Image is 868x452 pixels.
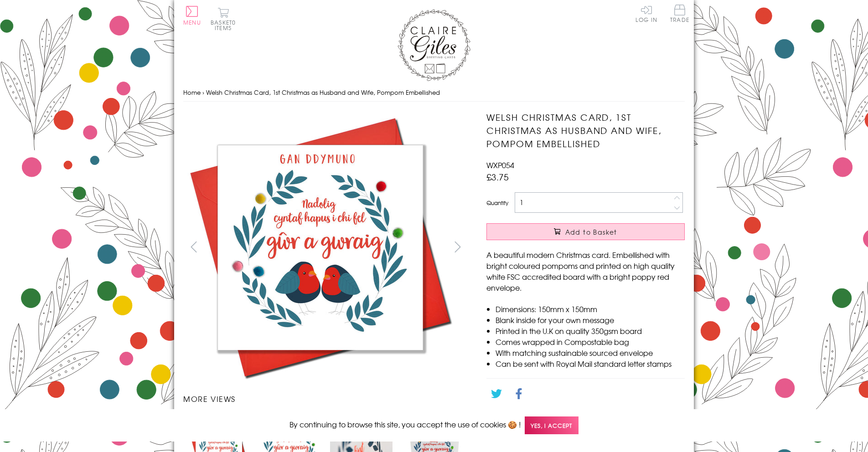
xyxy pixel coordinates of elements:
[496,303,685,314] li: Dimensions: 150mm x 150mm
[183,393,468,404] h3: More views
[496,358,685,369] li: Can be sent with Royal Mail standard letter stamps
[468,111,742,384] img: Welsh Christmas Card, 1st Christmas as Husband and Wife, Pompom Embellished
[183,6,201,25] button: Menu
[183,83,685,102] nav: breadcrumbs
[211,7,236,31] button: Basket0 items
[486,159,514,170] span: WXP054
[670,5,689,22] span: Trade
[183,236,204,257] button: prev
[496,347,685,358] li: With matching sustainable sourced envelope
[183,111,457,384] img: Welsh Christmas Card, 1st Christmas as Husband and Wife, Pompom Embellished
[486,199,508,207] label: Quantity
[565,227,617,236] span: Add to Basket
[183,18,201,26] span: Menu
[206,88,440,97] span: Welsh Christmas Card, 1st Christmas as Husband and Wife, Pompom Embellished
[448,236,468,257] button: next
[486,249,685,293] p: A beautiful modern Christmas card. Embellished with bright coloured pompoms and printed on high q...
[635,5,657,22] a: Log In
[496,336,685,347] li: Comes wrapped in Compostable bag
[496,325,685,336] li: Printed in the U.K on quality 350gsm board
[183,88,201,97] a: Home
[486,111,685,150] h1: Welsh Christmas Card, 1st Christmas as Husband and Wife, Pompom Embellished
[202,88,204,97] span: ›
[398,9,470,81] img: Claire Giles Greetings Cards
[525,416,579,434] span: Yes, I accept
[486,170,509,183] span: £3.75
[496,314,685,325] li: Blank inside for your own message
[670,5,689,24] a: Trade
[486,223,685,240] button: Add to Basket
[215,18,236,32] span: 0 items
